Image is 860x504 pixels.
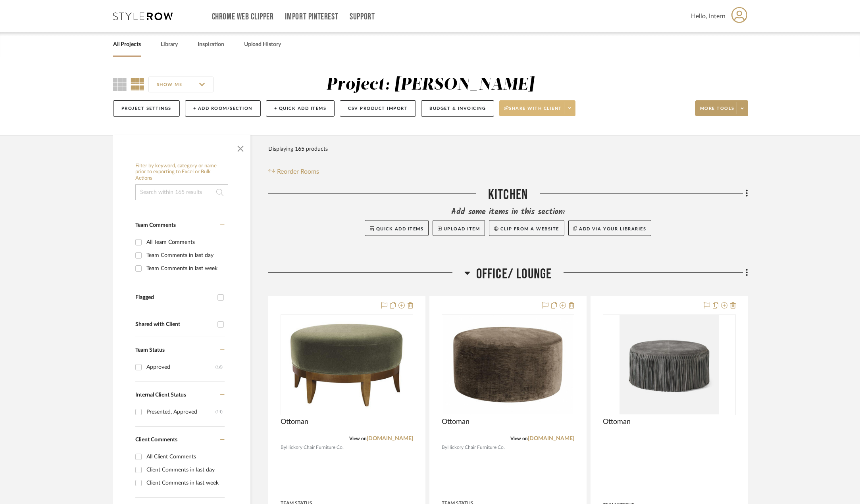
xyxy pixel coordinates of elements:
[146,249,223,262] div: Team Comments in last day
[528,436,574,441] a: [DOMAIN_NAME]
[113,39,141,50] a: All Projects
[620,315,719,414] img: Ottoman
[510,436,528,441] span: View on
[447,444,505,451] span: Hickory Chair Furniture Co.
[476,266,552,283] span: OFFICE/ LOUNGE
[146,262,223,275] div: Team Comments in last week
[268,141,328,157] div: Displaying 165 products
[504,105,562,117] span: Share with client
[215,406,223,418] div: (11)
[233,139,248,155] button: Close
[443,315,573,414] img: Ottoman
[499,100,575,116] button: Share with client
[277,167,319,176] span: Reorder Rooms
[146,464,223,476] div: Client Comments in last day
[433,220,485,236] button: Upload Item
[349,436,367,441] span: View on
[367,436,413,441] a: [DOMAIN_NAME]
[135,163,228,182] h6: Filter by keyword, category or name prior to exporting to Excel or Bulk Actions
[489,220,564,236] button: Clip from a website
[421,100,494,117] button: Budget & Invoicing
[340,100,416,117] button: CSV Product Import
[603,418,631,426] span: Ottoman
[442,444,447,451] span: By
[146,236,223,249] div: All Team Comments
[135,222,176,228] span: Team Comments
[568,220,652,236] button: Add via your libraries
[326,77,534,93] div: Project: [PERSON_NAME]
[135,294,214,301] div: Flagged
[700,105,735,117] span: More tools
[350,13,375,20] a: Support
[365,220,429,236] button: Quick Add Items
[268,207,748,218] div: Add some items in this section:
[113,100,180,117] button: Project Settings
[281,315,413,415] div: 0
[281,418,308,426] span: Ottoman
[244,39,281,50] a: Upload History
[215,361,223,374] div: (16)
[281,444,286,451] span: By
[161,39,178,50] a: Library
[146,450,223,463] div: All Client Comments
[146,477,223,489] div: Client Comments in last week
[135,184,228,200] input: Search within 165 results
[135,437,177,443] span: Client Comments
[691,11,725,21] span: Hello, Intern
[212,13,274,20] a: Chrome Web Clipper
[135,347,165,353] span: Team Status
[286,444,344,451] span: Hickory Chair Furniture Co.
[281,316,412,413] img: Ottoman
[376,227,424,231] span: Quick Add Items
[198,39,224,50] a: Inspiration
[266,100,335,117] button: + Quick Add Items
[442,418,469,426] span: Ottoman
[185,100,261,117] button: + Add Room/Section
[146,406,215,418] div: Presented, Approved
[268,167,319,176] button: Reorder Rooms
[135,392,186,398] span: Internal Client Status
[695,100,748,116] button: More tools
[285,13,338,20] a: Import Pinterest
[146,361,215,374] div: Approved
[135,321,214,328] div: Shared with Client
